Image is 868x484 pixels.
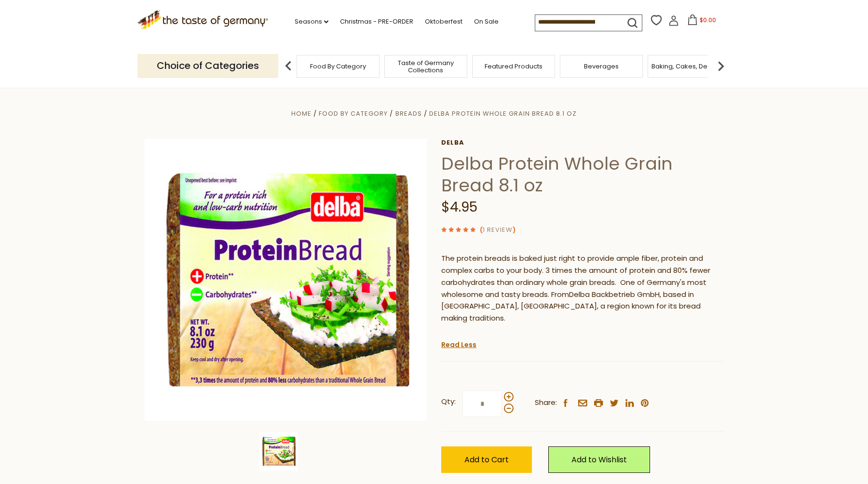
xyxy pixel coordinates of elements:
[548,446,650,473] a: Add to Wishlist
[462,390,502,417] input: Qty:
[651,63,726,70] a: Baking, Cakes, Desserts
[584,63,619,70] a: Beverages
[480,225,515,234] span: ( )
[711,56,731,76] img: next arrow
[145,139,427,421] img: Delba Protein Whole Grain Bread 8.1 oz
[441,289,701,323] span: Delba Backbetrieb GmbH, based in [GEOGRAPHIC_DATA], [GEOGRAPHIC_DATA], a region known for its bre...
[681,14,722,29] button: $0.00
[441,446,532,473] button: Add to Cart
[319,109,388,118] a: Food By Category
[441,153,723,196] h1: Delba Protein Whole Grain Bread 8.1 oz
[387,59,464,74] a: Taste of Germany Collections
[700,16,716,24] span: $0.00
[441,198,477,216] span: $4.95
[441,340,476,350] a: Read Less
[137,54,278,78] p: Choice of Categories
[310,63,366,70] a: Food By Category
[295,16,328,27] a: Seasons
[340,16,413,27] a: Christmas - PRE-ORDER
[395,109,422,118] a: Breads
[441,253,723,325] p: The protein breads is baked just right to provide ample fiber, protein and complex carbs to your ...
[535,397,557,409] span: Share:
[425,16,462,27] a: Oktoberfest
[474,16,499,27] a: On Sale
[291,109,312,118] a: Home
[429,109,577,118] a: Delba Protein Whole Grain Bread 8.1 oz
[441,396,456,408] strong: Qty:
[259,432,298,471] img: Delba Protein Whole Grain Bread 8.1 oz
[485,63,542,70] a: Featured Products
[441,139,723,147] a: Delba
[279,56,298,76] img: previous arrow
[483,225,513,235] a: 1 Review
[464,454,509,465] span: Add to Cart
